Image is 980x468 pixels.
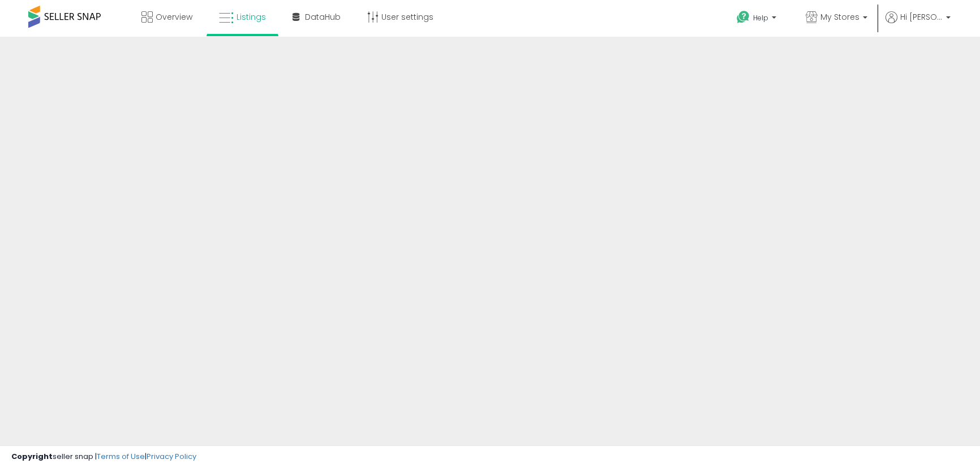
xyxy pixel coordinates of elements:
[237,11,266,23] span: Listings
[728,2,788,37] a: Help
[147,451,196,462] a: Privacy Policy
[736,10,750,24] i: Get Help
[820,11,859,23] span: My Stores
[156,11,192,23] span: Overview
[97,451,145,462] a: Terms of Use
[11,451,53,462] strong: Copyright
[753,13,768,23] span: Help
[11,452,196,462] div: seller snap | |
[900,11,943,23] span: Hi [PERSON_NAME]
[886,11,951,37] a: Hi [PERSON_NAME]
[305,11,341,23] span: DataHub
